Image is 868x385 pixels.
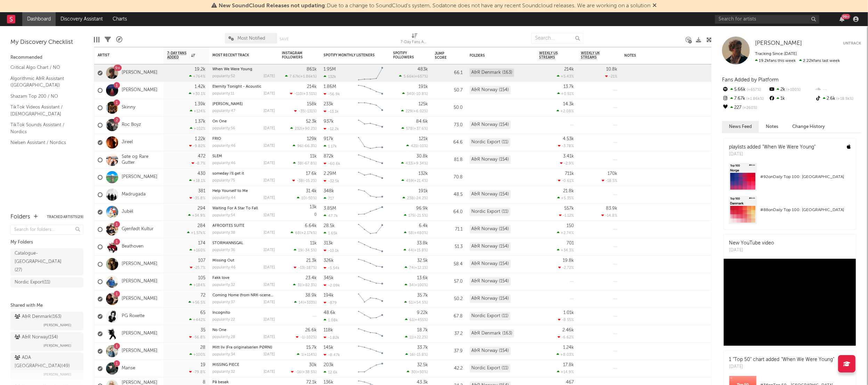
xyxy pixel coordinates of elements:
[722,121,759,133] button: News Feed
[212,179,235,183] div: popularity: 75
[298,162,302,166] span: 38
[105,30,111,50] div: Filters
[470,208,510,216] div: Nordic Export (11)
[416,206,428,211] div: 96.9k
[212,137,221,141] a: FRIO
[122,70,157,76] a: [PERSON_NAME]
[294,109,317,113] div: ( )
[43,321,71,329] span: [PERSON_NAME]
[402,91,428,96] div: ( )
[212,380,229,384] a: På besøk
[415,196,427,200] span: -24.2 %
[263,92,275,96] div: [DATE]
[435,86,463,95] div: 50.7
[212,85,261,89] a: Eternity Tonight - Acoustic
[745,97,764,101] span: +1.86k %
[212,207,275,210] div: Waiting For A Star To Fall
[785,88,801,92] span: +100 %
[324,144,337,149] div: 1.17k
[263,144,275,148] div: [DATE]
[10,103,76,118] a: TikTok Videos Assistant / [DEMOGRAPHIC_DATA]
[355,99,386,117] svg: Chart title
[401,30,429,50] div: 7-Day Fans Added (7-Day Fans Added)
[564,206,574,211] div: 557k
[404,213,428,218] div: ( )
[94,30,99,50] div: Edit Columns
[122,105,135,111] a: Skinny
[212,189,275,193] div: Help Yourself to Me
[303,92,316,96] span: +3.51 %
[435,208,463,216] div: 64.0
[729,151,816,158] div: [DATE]
[122,279,157,284] a: [PERSON_NAME]
[324,189,334,193] div: 348k
[355,151,386,169] svg: Chart title
[282,51,306,59] div: Instagram Followers
[190,109,205,113] div: +124 %
[263,179,275,183] div: [DATE]
[306,110,316,113] span: -131 %
[401,126,428,131] div: ( )
[606,206,617,211] div: 83.9k
[189,144,205,148] div: -9.82 %
[10,248,83,275] a: Catalogue-[GEOGRAPHIC_DATA](27)
[303,162,316,166] span: -67.8 %
[212,241,243,245] a: STORMANNSGAL
[419,171,428,176] div: 132k
[724,163,856,196] a: #92onDaily Top 100: [GEOGRAPHIC_DATA]
[760,206,851,214] div: # 88 on Daily Top 100: [GEOGRAPHIC_DATA]
[212,74,235,78] div: popularity: 52
[122,122,141,128] a: Roc Boyz
[324,85,336,89] div: 1.86M
[212,127,235,130] div: popularity: 56
[122,209,133,215] a: Jubël
[279,37,289,41] button: Save
[470,69,514,77] div: A&R Denmark (163)
[602,178,617,183] div: -18.5 %
[470,54,522,58] div: Folders
[560,161,574,166] div: -2.9 %
[189,91,205,96] div: +30.1 %
[297,144,302,148] span: 96
[558,144,574,148] div: -3.78 %
[406,144,428,148] div: ( )
[715,15,819,24] input: Search for artists
[407,92,414,96] span: 340
[435,156,463,164] div: 81.8
[212,196,236,200] div: popularity: 44
[324,102,333,106] div: 233k
[263,161,275,165] div: [DATE]
[355,221,386,238] svg: Chart title
[355,203,386,221] svg: Chart title
[294,92,302,96] span: -110
[290,75,299,79] span: 7.67k
[324,196,334,201] div: 717
[122,139,133,145] a: Jireel
[306,119,317,124] div: 52.3k
[212,214,235,217] div: popularity: 54
[393,51,417,59] div: Spotify Followers
[355,117,386,134] svg: Chart title
[212,85,275,89] div: Eternity Tonight - Acoustic
[470,138,510,146] div: Nordic Export (11)
[401,161,428,166] div: ( )
[310,205,317,209] div: 13k
[10,54,83,62] div: Recommended
[212,109,235,113] div: popularity: 47
[401,178,428,183] div: ( )
[741,106,757,110] span: +260 %
[407,196,414,200] span: 238
[302,127,316,131] span: +90.2 %
[190,126,205,131] div: +102 %
[415,92,427,96] span: -10.8 %
[189,74,205,79] div: +764 %
[122,296,157,302] a: [PERSON_NAME]
[842,14,850,19] div: 99 +
[324,119,334,124] div: 937k
[563,189,574,193] div: 21.8k
[122,174,157,180] a: [PERSON_NAME]
[237,36,265,41] span: Most Notified
[563,137,574,141] div: 4.53k
[724,196,856,229] a: #88onDaily Top 100: [GEOGRAPHIC_DATA]
[760,173,851,181] div: # 92 on Daily Top 100: [GEOGRAPHIC_DATA]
